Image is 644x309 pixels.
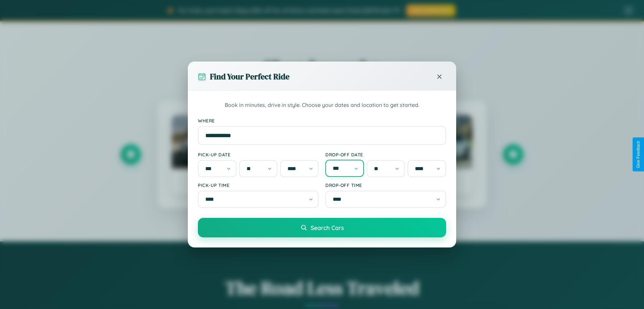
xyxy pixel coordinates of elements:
[198,182,319,188] label: Pick-up Time
[210,71,289,82] h3: Find Your Perfect Ride
[311,224,344,231] span: Search Cars
[198,218,446,237] button: Search Cars
[325,152,446,157] label: Drop-off Date
[325,182,446,188] label: Drop-off Time
[198,101,446,110] p: Book in minutes, drive in style. Choose your dates and location to get started.
[198,152,319,157] label: Pick-up Date
[198,118,446,123] label: Where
